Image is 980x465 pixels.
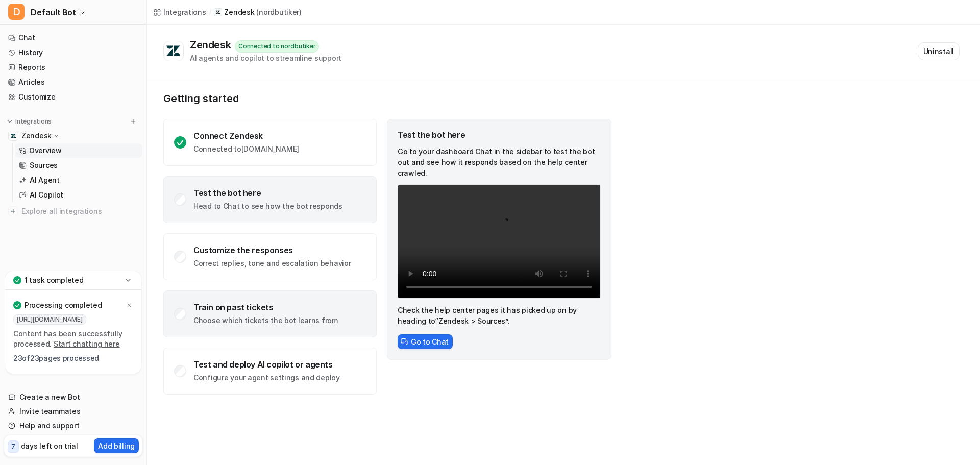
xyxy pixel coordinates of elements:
[13,314,86,325] span: [URL][DOMAIN_NAME]
[209,8,211,17] span: /
[256,7,301,17] p: ( nordbutiker )
[190,53,341,63] div: AI agents and copilot to streamline support
[398,130,601,140] div: Test the bot here
[4,116,55,127] button: Integrations
[4,90,142,104] a: Customize
[21,131,52,141] p: Zendesk
[4,45,142,60] a: History
[193,315,338,326] p: Choose which tickets the bot learns from
[224,7,254,17] p: Zendesk
[15,117,52,126] p: Integrations
[13,329,133,349] p: Content has been successfully processed.
[163,7,206,17] div: Integrations
[21,440,78,451] p: days left on trial
[21,203,138,219] span: Explore all integrations
[24,300,102,310] p: Processing completed
[163,92,612,105] p: Getting started
[4,31,142,45] a: Chat
[193,131,299,141] div: Connect Zendesk
[8,4,24,20] span: D
[15,143,142,158] a: Overview
[24,275,84,285] p: 1 task completed
[193,359,340,370] div: Test and deploy AI copilot or agents
[4,390,142,404] a: Create a new Bot
[193,302,338,312] div: Train on past tickets
[94,438,139,453] button: Add billing
[8,206,18,216] img: explore all integrations
[193,188,342,198] div: Test the bot here
[401,338,408,345] img: ChatIcon
[4,60,142,75] a: Reports
[190,39,235,51] div: Zendesk
[398,305,601,326] p: Check the help center pages it has picked up on by heading to
[435,316,509,325] a: “Zendesk > Sources”.
[4,404,142,419] a: Invite teammates
[398,146,601,178] p: Go to your dashboard Chat in the sidebar to test the bot out and see how it responds based on the...
[98,440,135,451] p: Add billing
[398,184,601,299] video: Your browser does not support the video tag.
[241,144,299,153] a: [DOMAIN_NAME]
[10,133,16,139] img: Zendesk
[15,188,142,202] a: AI Copilot
[398,334,453,349] button: Go to Chat
[214,7,301,17] a: Zendesk(nordbutiker)
[11,442,15,451] p: 7
[193,245,351,255] div: Customize the responses
[30,175,60,185] p: AI Agent
[6,118,13,125] img: expand menu
[31,5,76,19] span: Default Bot
[29,145,62,156] p: Overview
[193,258,351,268] p: Correct replies, tone and escalation behavior
[54,339,120,348] a: Start chatting here
[193,373,340,383] p: Configure your agent settings and deploy
[30,190,63,200] p: AI Copilot
[15,158,142,173] a: Sources
[918,42,960,60] button: Uninstall
[153,7,206,17] a: Integrations
[4,419,142,433] a: Help and support
[4,75,142,89] a: Articles
[13,353,133,363] p: 23 of 23 pages processed
[193,201,342,211] p: Head to Chat to see how the bot responds
[235,40,319,53] div: Connected to nordbutiker
[30,160,58,170] p: Sources
[4,204,142,218] a: Explore all integrations
[166,45,181,57] img: Zendesk logo
[130,118,137,125] img: menu_add.svg
[15,173,142,187] a: AI Agent
[193,144,299,154] p: Connected to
